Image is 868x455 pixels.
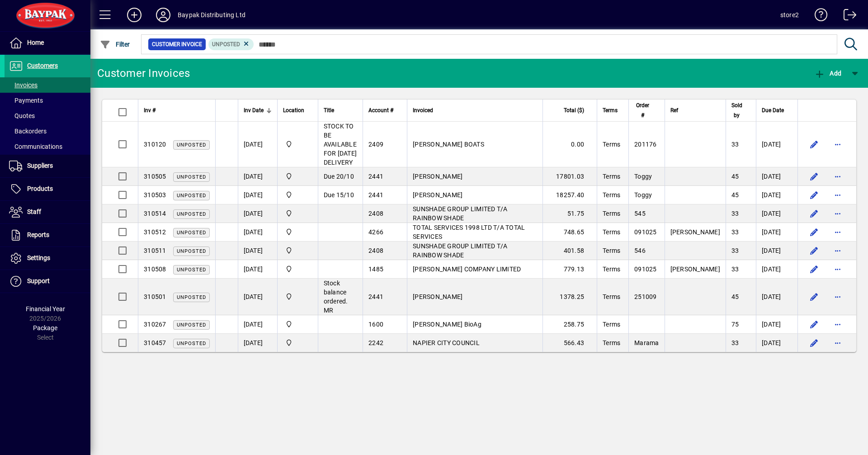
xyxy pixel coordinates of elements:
[178,8,245,22] div: Baypak Distributing Ltd
[542,279,597,315] td: 1378.25
[542,186,597,204] td: 18257.40
[5,155,90,177] a: Suppliers
[603,141,620,148] span: Terms
[98,36,132,52] button: Filter
[731,228,739,236] span: 33
[9,112,35,119] span: Quotes
[97,66,190,81] div: Customer Invoices
[9,143,62,150] span: Communications
[283,319,312,329] span: Baypak - Onekawa
[603,105,618,115] span: Terms
[830,188,845,202] button: More options
[808,2,828,31] a: Knowledge Base
[208,38,254,50] mat-chip: Customer Invoice Status: Unposted
[5,178,90,200] a: Products
[756,242,797,260] td: [DATE]
[731,191,739,199] span: 45
[731,100,750,120] div: Sold by
[670,228,720,236] span: [PERSON_NAME]
[283,105,312,115] div: Location
[634,247,646,254] span: 546
[837,2,857,31] a: Logout
[756,122,797,167] td: [DATE]
[634,265,657,273] span: 091025
[177,142,206,148] span: Unposted
[283,209,312,218] span: Baypak - Onekawa
[149,7,178,23] button: Profile
[731,339,739,346] span: 33
[542,315,597,334] td: 258.75
[634,173,652,180] span: Toggy
[756,279,797,315] td: [DATE]
[807,188,821,202] button: Edit
[731,293,739,300] span: 45
[814,70,841,77] span: Add
[603,210,620,217] span: Terms
[830,169,845,184] button: More options
[413,205,508,222] span: SUNSHADE GROUP LIMITED T/A RAINBOW SHADE
[144,247,166,254] span: 310511
[244,105,264,115] span: Inv Date
[542,260,597,279] td: 779.13
[603,228,620,236] span: Terms
[762,105,784,115] span: Due Date
[564,105,584,115] span: Total ($)
[413,339,480,346] span: NAPIER CITY COUNCIL
[283,292,312,302] span: Baypak - Onekawa
[807,336,821,350] button: Edit
[324,123,357,166] span: STOCK TO BE AVAILABLE FOR [DATE] DELIVERY
[9,81,38,89] span: Invoices
[5,201,90,223] a: Staff
[324,173,354,180] span: Due 20/10
[542,122,597,167] td: 0.00
[9,97,43,104] span: Payments
[830,137,845,152] button: More options
[756,167,797,186] td: [DATE]
[324,280,348,314] span: Stock balance ordered. MR
[603,191,620,199] span: Terms
[238,167,277,186] td: [DATE]
[283,139,312,149] span: Baypak - Onekawa
[238,334,277,352] td: [DATE]
[368,173,383,180] span: 2441
[670,105,678,115] span: Ref
[413,191,462,199] span: [PERSON_NAME]
[238,279,277,315] td: [DATE]
[756,186,797,204] td: [DATE]
[324,191,354,199] span: Due 15/10
[177,322,206,328] span: Unposted
[830,243,845,258] button: More options
[634,293,657,300] span: 251009
[807,317,821,332] button: Edit
[368,191,383,199] span: 2441
[670,105,720,115] div: Ref
[5,93,90,108] a: Payments
[634,228,657,236] span: 091025
[144,141,166,148] span: 310120
[144,265,166,273] span: 310508
[27,185,53,192] span: Products
[807,206,821,221] button: Edit
[283,171,312,181] span: Baypak - Onekawa
[670,265,720,273] span: [PERSON_NAME]
[413,173,462,180] span: [PERSON_NAME]
[100,41,130,48] span: Filter
[177,248,206,254] span: Unposted
[5,247,90,270] a: Settings
[368,293,383,300] span: 2441
[177,267,206,273] span: Unposted
[368,210,383,217] span: 2408
[368,141,383,148] span: 2409
[542,204,597,223] td: 51.75
[603,339,620,346] span: Terms
[27,231,49,238] span: Reports
[413,105,537,115] div: Invoiced
[177,174,206,180] span: Unposted
[413,242,508,259] span: SUNSHADE GROUP LIMITED T/A RAINBOW SHADE
[830,289,845,304] button: More options
[33,324,57,332] span: Package
[756,334,797,352] td: [DATE]
[413,265,521,273] span: [PERSON_NAME] COMPANY LIMITED
[144,191,166,199] span: 310503
[634,100,651,120] span: Order #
